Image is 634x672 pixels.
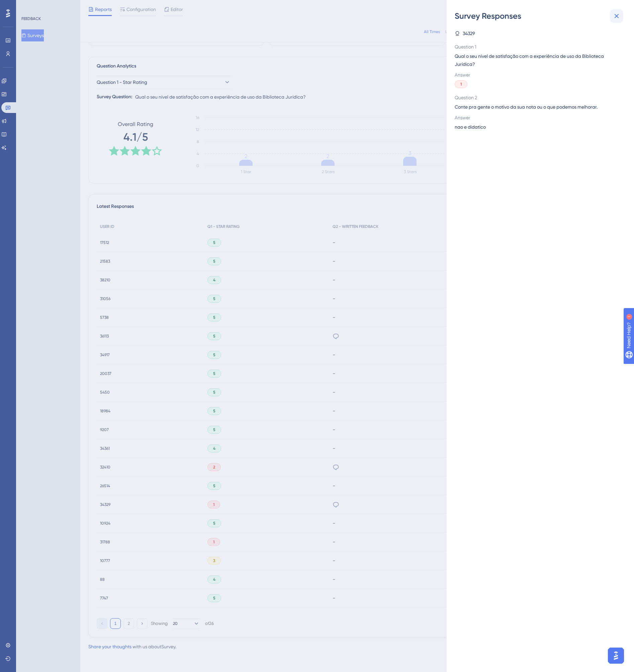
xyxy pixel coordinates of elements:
iframe: UserGuiding AI Assistant Launcher [606,646,626,666]
span: Answer [455,71,621,79]
span: Question 2 [455,94,621,102]
span: Qual o seu nível de satisfação com a experiência de uso da Biblioteca Jurídica? [455,52,621,68]
div: 1 [47,3,49,9]
span: Conte pra gente o motivo da sua nota ou o que podemos melhorar. [455,103,621,111]
span: nao e didatico [455,123,486,131]
span: Question 1 [455,43,621,51]
div: Survey Responses [455,11,626,21]
span: Answer [455,114,621,122]
span: Need Help? [16,2,42,10]
span: 34329 [463,29,475,37]
span: 1 [460,82,462,87]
